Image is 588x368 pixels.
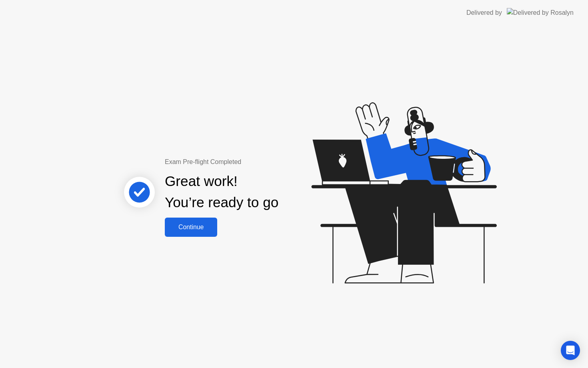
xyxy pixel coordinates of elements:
[165,218,217,237] button: Continue
[561,341,580,360] div: Open Intercom Messenger
[466,8,502,18] div: Delivered by
[165,157,330,167] div: Exam Pre-flight Completed
[167,224,215,231] div: Continue
[507,8,574,17] img: Delivered by Rosalyn
[165,171,278,213] div: Great work! You’re ready to go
